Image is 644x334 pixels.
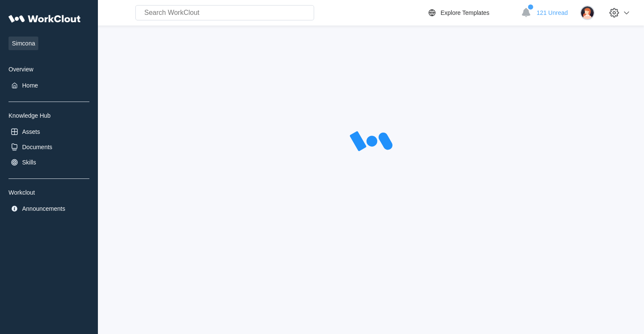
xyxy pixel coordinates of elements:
div: Home [22,82,38,89]
div: Assets [22,128,40,135]
a: Documents [9,141,89,153]
div: Documents [22,144,52,150]
div: Explore Templates [441,9,489,16]
a: Home [9,79,89,91]
a: Assets [9,126,89,138]
span: Simcona [9,37,38,50]
div: Skills [22,159,36,166]
img: user-2.png [580,6,595,20]
div: Knowledge Hub [9,112,89,119]
a: Announcements [9,203,89,215]
div: Announcements [22,205,65,212]
div: Overview [9,66,89,73]
a: Explore Templates [427,8,517,18]
span: 121 Unread [537,9,568,16]
input: Search WorkClout [135,5,314,20]
a: Skills [9,156,89,168]
div: Workclout [9,189,89,196]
